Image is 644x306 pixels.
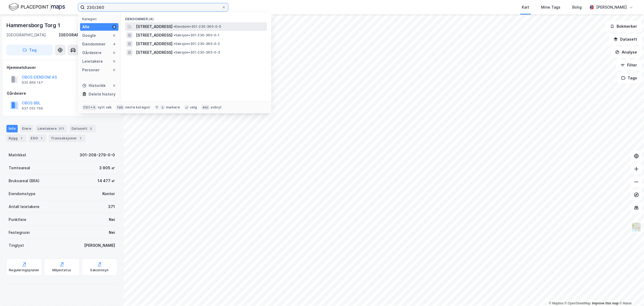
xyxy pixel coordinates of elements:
div: [GEOGRAPHIC_DATA], 208/279 [59,32,117,38]
span: [STREET_ADDRESS] [136,41,172,47]
div: Kart [522,4,529,10]
div: Matrikkel [9,152,26,158]
button: Filter [616,60,642,71]
div: Gårdeiere [7,90,117,97]
div: neste kategori [125,105,150,110]
div: Datasett [69,125,96,132]
div: 0 [112,83,116,88]
div: 0 [112,33,116,38]
div: Eiendommer (4) [121,13,271,22]
div: velg [190,105,197,110]
div: avbryt [211,105,222,110]
div: 3 905 ㎡ [99,165,115,171]
button: Tags [617,73,642,83]
span: Eiendom • 301-230-360-0-0 [174,24,221,29]
div: Bolig [572,4,582,10]
span: [STREET_ADDRESS] [136,49,172,56]
button: Tag [6,45,53,55]
span: Seksjon • 301-230-360-0-2 [174,42,220,46]
a: OpenStreetMap [565,301,591,305]
div: Ctrl + k [82,105,97,110]
div: 1 [39,136,44,141]
div: Reguleringsplaner [9,268,39,272]
div: Historikk [82,82,106,89]
div: Delete history [89,91,116,97]
div: Antall leietakere [9,203,39,210]
div: 1 [19,136,24,141]
div: 0 [112,68,116,72]
div: Mine Tags [541,4,560,10]
div: Hjemmelshaver [7,64,117,71]
div: Tomteareal [9,165,30,171]
div: Bruksareal (BRA) [9,178,39,184]
div: Miljøstatus [52,268,71,272]
div: 4 [112,42,116,46]
div: Punktleie [9,216,26,223]
div: ESG [28,135,46,142]
div: Saksinnsyn [90,268,109,272]
div: 0 [112,51,116,55]
div: Info [6,125,18,132]
div: 14 477 ㎡ [98,178,115,184]
span: • [174,50,175,54]
span: • [174,33,175,37]
div: [PERSON_NAME] [84,242,115,249]
img: logo.f888ab2527a4732fd821a326f86c7f29.svg [9,2,65,12]
div: 371 [108,203,115,210]
button: Bokmerker [606,21,642,32]
div: 0 [112,59,116,64]
div: 937 052 766 [22,106,43,111]
iframe: Chat Widget [617,280,644,306]
div: Kategori [82,17,118,21]
div: Kontrollprogram for chat [617,280,644,306]
div: Bygg [6,135,26,142]
div: [GEOGRAPHIC_DATA] [6,32,46,38]
div: Transaksjoner [49,135,85,142]
div: Google [82,32,96,39]
span: • [174,42,175,46]
button: Datasett [609,34,642,45]
span: [STREET_ADDRESS] [136,23,172,30]
div: Eiere [20,125,33,132]
a: Mapbox [549,301,564,305]
div: Eiendomstype [9,191,35,197]
div: Nei [109,216,115,223]
div: Alle [82,24,89,30]
div: Gårdeiere [82,50,102,56]
div: 930 869 147 [22,80,43,85]
div: Leietakere [82,58,103,65]
div: Kontor [102,191,115,197]
span: [STREET_ADDRESS] [136,32,172,38]
span: Seksjon • 301-230-360-0-3 [174,50,220,55]
button: Analyse [611,47,642,58]
div: 1 [78,136,83,141]
div: Hammersborg Torg 1 [6,21,61,30]
div: Festegrunn [9,229,30,236]
span: Seksjon • 301-230-360-0-1 [174,33,220,37]
div: Personer [82,67,100,73]
div: markere [166,105,180,110]
div: Nei [109,229,115,236]
div: 301-208-279-0-0 [80,152,115,158]
div: 371 [58,126,65,131]
div: tab [116,105,124,110]
a: Improve this map [592,301,619,305]
div: Tinglyst [9,242,24,249]
div: Eiendommer [82,41,106,47]
div: Leietakere [35,125,67,132]
div: 4 [112,25,116,29]
img: Z [631,222,642,232]
span: • [174,24,175,29]
div: esc [202,105,210,110]
input: Søk på adresse, matrikkel, gårdeiere, leietakere eller personer [85,3,222,11]
div: 3 [88,126,94,131]
div: [PERSON_NAME] [596,4,627,10]
div: nytt søk [98,105,112,110]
